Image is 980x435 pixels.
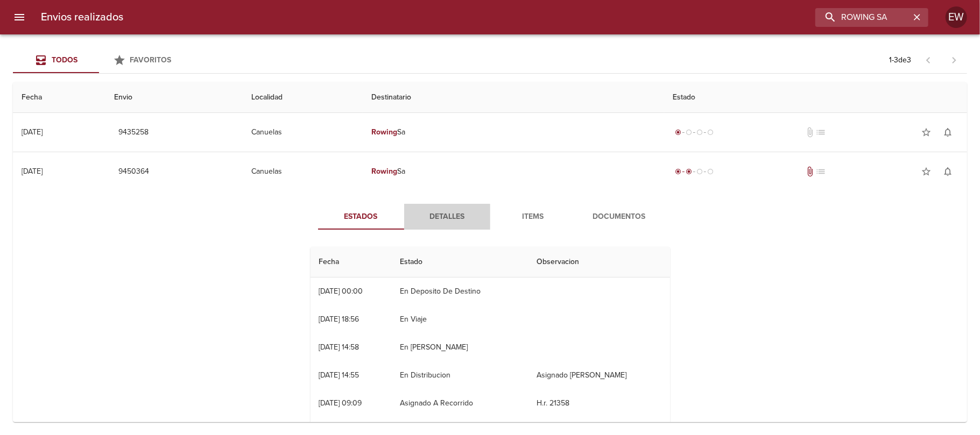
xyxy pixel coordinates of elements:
[696,168,703,175] span: radio_button_unchecked
[391,247,528,277] th: Estado
[707,129,714,136] span: radio_button_unchecked
[318,204,662,230] div: Tabs detalle de guia
[114,123,153,142] button: 9435258
[805,127,816,138] span: No tiene documentos adjuntos
[319,287,363,296] div: [DATE] 00:00
[915,161,937,182] button: Agregar a favoritos
[673,166,716,177] div: Despachado
[921,166,932,177] span: star_border
[391,333,528,361] td: En [PERSON_NAME]
[915,54,941,65] span: Pagina anterior
[528,247,670,277] th: Observacion
[937,122,958,143] button: Activar notificaciones
[675,168,681,175] span: radio_button_checked
[707,168,714,175] span: radio_button_unchecked
[319,398,362,408] div: [DATE] 09:09
[889,55,911,66] p: 1 - 3 de 3
[243,82,363,113] th: Localidad
[319,370,359,380] div: [DATE] 14:55
[942,127,953,138] span: notifications_none
[815,8,910,27] input: buscar
[319,315,359,324] div: [DATE] 18:56
[921,127,932,138] span: star_border
[41,9,123,26] h6: Envios realizados
[686,129,692,136] span: radio_button_unchecked
[391,389,528,417] td: Asignado A Recorrido
[805,166,816,177] span: Tiene documentos adjuntos
[118,165,149,179] span: 9450364
[325,210,398,224] span: Estados
[371,167,397,176] em: Rowing
[816,127,827,138] span: No tiene pedido asociado
[118,126,149,139] span: 9435258
[13,47,185,73] div: Tabs Envios
[371,127,397,137] em: Rowing
[114,162,153,182] button: 9450364
[22,127,43,137] div: [DATE]
[6,4,32,30] button: menu
[686,168,692,175] span: radio_button_checked
[52,55,77,65] span: Todos
[411,210,484,224] span: Detalles
[946,6,967,28] div: Abrir información de usuario
[319,343,359,352] div: [DATE] 14:58
[675,129,681,136] span: radio_button_checked
[391,361,528,389] td: En Distribucion
[243,113,363,152] td: Canuelas
[363,113,664,152] td: Sa
[696,129,703,136] span: radio_button_unchecked
[311,247,392,277] th: Fecha
[391,305,528,333] td: En Viaje
[915,122,937,143] button: Agregar a favoritos
[130,55,172,65] span: Favoritos
[243,152,363,191] td: Canuelas
[22,167,43,176] div: [DATE]
[664,82,967,113] th: Estado
[363,152,664,191] td: Sa
[391,277,528,305] td: En Deposito De Destino
[816,166,827,177] span: No tiene pedido asociado
[946,6,967,28] div: EW
[937,161,958,182] button: Activar notificaciones
[363,82,664,113] th: Destinatario
[528,361,670,389] td: Asignado [PERSON_NAME]
[13,82,105,113] th: Fecha
[583,210,656,224] span: Documentos
[673,127,716,138] div: Generado
[942,166,953,177] span: notifications_none
[528,389,670,417] td: H.r. 21358
[105,82,243,113] th: Envio
[497,210,570,224] span: Items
